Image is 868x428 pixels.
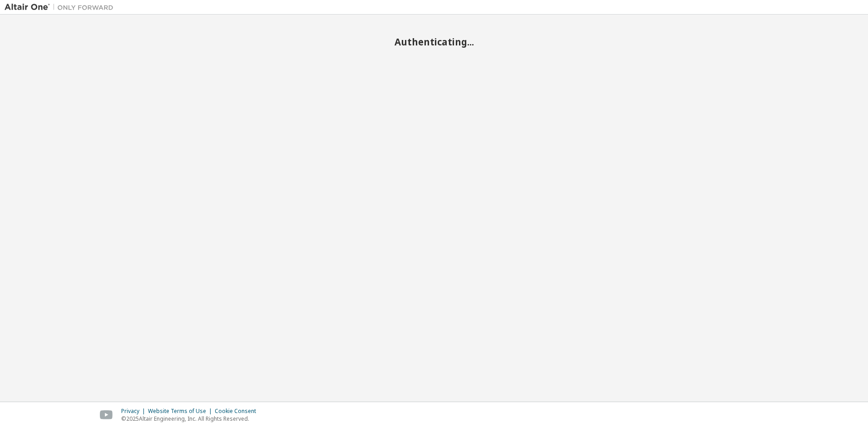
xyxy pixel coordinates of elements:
[5,36,863,48] h2: Authenticating...
[121,408,148,415] div: Privacy
[121,415,261,423] p: © 2025 Altair Engineering, Inc. All Rights Reserved.
[215,408,261,415] div: Cookie Consent
[148,408,215,415] div: Website Terms of Use
[100,410,113,420] img: youtube.svg
[5,3,118,12] img: Altair One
